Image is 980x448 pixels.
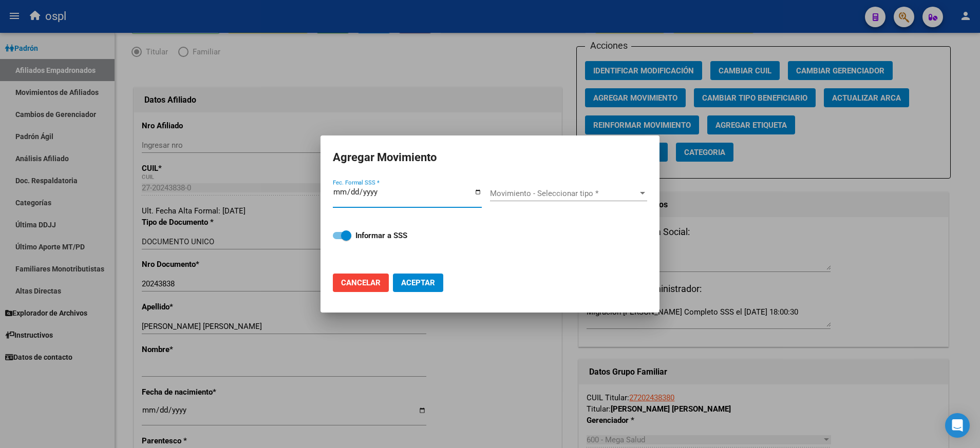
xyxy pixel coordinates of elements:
[333,148,647,167] h2: Agregar Movimiento
[945,413,970,438] div: Open Intercom Messenger
[333,274,389,292] button: Cancelar
[355,231,407,240] strong: Informar a SSS
[393,274,443,292] button: Aceptar
[401,278,435,287] span: Aceptar
[490,189,638,198] span: Movimiento - Seleccionar tipo *
[341,278,381,287] span: Cancelar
